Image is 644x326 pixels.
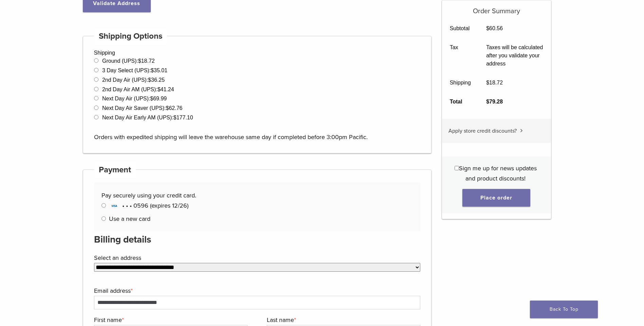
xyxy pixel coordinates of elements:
bdi: 62.76 [166,105,183,111]
th: Total [442,92,479,111]
label: Next Day Air Saver (UPS): [102,105,183,111]
bdi: 36.25 [148,77,165,83]
bdi: 41.24 [158,87,174,92]
label: Email address [94,286,419,296]
bdi: 177.10 [173,115,193,120]
h3: Billing details [94,231,421,248]
h4: Shipping Options [94,28,167,44]
label: 3 Day Select (UPS): [102,68,167,73]
span: Apply store credit discounts? [448,128,517,134]
img: Visa [109,203,119,209]
h5: Order Summary [442,0,551,15]
label: Next Day Air (UPS): [102,96,167,101]
span: $ [151,68,154,73]
label: Use a new card [109,215,150,223]
span: $ [148,77,151,83]
bdi: 18.72 [486,80,503,85]
bdi: 18.72 [138,58,155,64]
span: $ [166,105,169,111]
bdi: 60.56 [486,25,503,31]
bdi: 79.28 [486,99,503,104]
span: • • • 0596 (expires 12/26) [109,202,188,209]
span: $ [486,25,489,31]
input: Sign me up for news updates and product discounts! [455,166,459,170]
span: $ [486,80,489,85]
label: Ground (UPS): [102,58,155,64]
bdi: 69.99 [150,96,167,101]
span: $ [486,99,489,104]
td: Taxes will be calculated after you validate your address [479,38,551,73]
button: Place order [462,189,530,207]
th: Shipping [442,73,479,92]
label: 2nd Day Air (UPS): [102,77,165,83]
p: Orders with expedited shipping will leave the warehouse same day if completed before 3:00pm Pacific. [94,122,421,142]
label: 2nd Day Air AM (UPS): [102,87,174,92]
span: Sign me up for news updates and product discounts! [459,165,537,182]
label: First name [94,315,246,325]
th: Tax [442,38,479,73]
label: Last name [267,315,419,325]
bdi: 35.01 [151,68,167,73]
span: $ [138,58,141,64]
img: caret.svg [520,129,523,132]
span: $ [150,96,153,101]
th: Subtotal [442,19,479,38]
div: Shipping [83,36,432,153]
label: Select an address [94,253,419,263]
span: $ [173,115,177,120]
label: Next Day Air Early AM (UPS): [102,115,193,120]
a: Back To Top [530,301,598,318]
span: $ [158,87,161,92]
h4: Payment [94,162,136,178]
p: Pay securely using your credit card. [102,190,412,200]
